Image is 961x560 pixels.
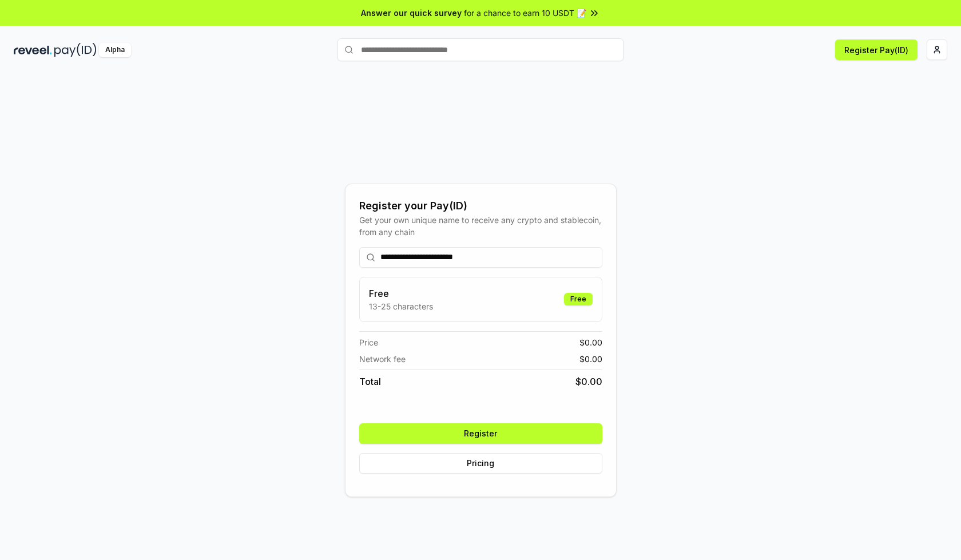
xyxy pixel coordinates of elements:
span: Answer our quick survey [361,7,462,19]
span: for a chance to earn 10 USDT 📝 [464,7,586,19]
span: $ 0.00 [575,375,602,388]
button: Register [359,423,602,444]
span: Total [359,375,381,388]
span: $ 0.00 [579,353,602,365]
img: reveel_dark [14,43,52,57]
span: $ 0.00 [579,336,602,348]
span: Network fee [359,353,406,365]
h3: Free [369,287,433,300]
button: Register Pay(ID) [835,39,918,60]
div: Get your own unique name to receive any crypto and stablecoin, from any chain [359,214,602,238]
div: Register your Pay(ID) [359,198,602,214]
div: Free [564,293,593,305]
button: Pricing [359,453,602,474]
span: Price [359,336,378,348]
img: pay_id [54,43,97,57]
div: Alpha [99,43,131,57]
p: 13-25 characters [369,300,433,312]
